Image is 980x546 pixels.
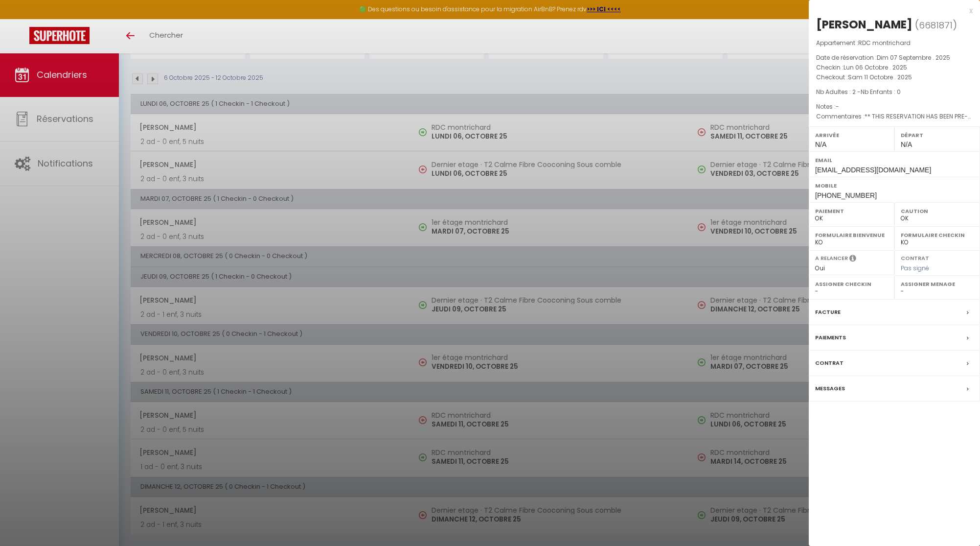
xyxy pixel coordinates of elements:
[901,141,912,148] span: N/A
[816,102,973,112] p: Notes :
[815,307,841,317] label: Facture
[901,230,974,240] label: Formulaire Checkin
[816,72,973,82] p: Checkout :
[816,17,912,32] div: [PERSON_NAME]
[901,254,929,261] label: Contrat
[815,230,888,240] label: Formulaire Bienvenue
[848,73,912,81] span: Sam 11 Octobre . 2025
[901,130,974,140] label: Départ
[815,254,848,262] label: A relancer
[901,279,974,289] label: Assigner Menage
[843,63,907,71] span: Lun 06 Octobre . 2025
[815,279,888,289] label: Assigner Checkin
[901,264,929,272] span: Pas signé
[836,102,839,111] span: -
[915,18,957,32] span: ( )
[815,130,888,140] label: Arrivée
[815,141,826,148] span: N/A
[849,254,856,265] i: Sélectionner OUI si vous souhaiter envoyer les séquences de messages post-checkout
[816,63,973,72] p: Checkin :
[815,181,974,190] label: Mobile
[816,88,901,96] span: Nb Adultes : 2 -
[816,112,973,121] p: Commentaires :
[816,38,973,48] p: Appartement :
[877,53,950,62] span: Dim 07 Septembre . 2025
[861,88,901,96] span: Nb Enfants : 0
[815,332,846,343] label: Paiements
[815,191,877,199] span: [PHONE_NUMBER]
[815,358,843,368] label: Contrat
[815,155,974,165] label: Email
[919,19,953,31] span: 6681871
[809,5,973,17] div: x
[816,53,973,63] p: Date de réservation :
[815,166,931,174] span: [EMAIL_ADDRESS][DOMAIN_NAME]
[815,206,888,216] label: Paiement
[901,206,974,216] label: Caution
[815,383,845,394] label: Messages
[858,39,911,47] span: RDC montrichard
